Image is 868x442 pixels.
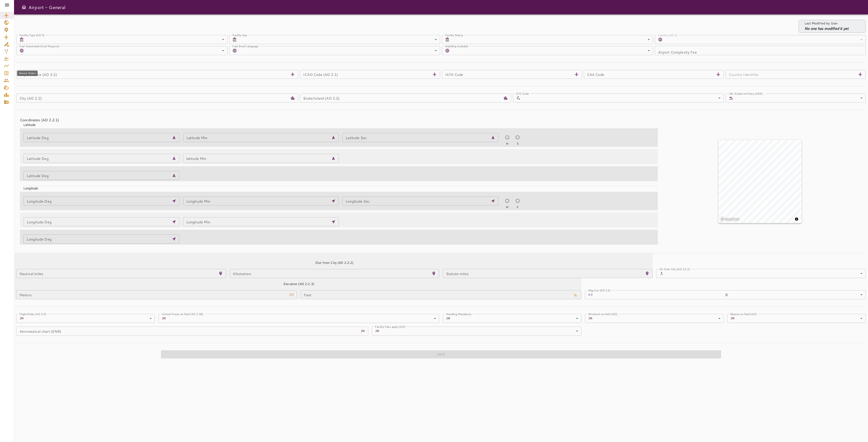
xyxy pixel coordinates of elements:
[804,26,849,31] p: No one has modified it yet
[594,290,866,299] div: 0
[19,33,45,37] label: Facility Type (AD 2)
[283,282,314,287] h6: Elevation (AD 2.2.3)
[516,91,529,95] label: UTC Code
[375,325,405,328] label: Facility Fees apply (AD)
[28,4,66,11] h6: Airport - General
[232,33,247,37] label: Facility Use
[17,71,38,76] div: Service Orders
[658,33,677,37] label: Country (AD 2)
[720,217,740,222] a: Mapbox logo
[445,44,468,48] label: Handling Available
[446,312,471,316] label: Handling Mandatory
[517,205,519,209] span: E
[588,288,611,292] label: Mag Var (AD 2.2)
[20,117,654,123] h4: Coordinates (AD 2.2.1)
[794,216,799,222] button: Toggle attribution
[735,94,866,103] div: ​
[20,119,658,127] div: Latitude
[517,142,519,146] span: S
[718,140,802,223] canvas: Map
[315,260,354,265] h6: Dist from City (AD 2.2.2)
[19,312,46,316] label: Flight Rules (AD 2.2)
[20,182,658,191] div: Longitude
[659,267,690,271] label: Dir from City (AD 2.2.2)
[232,44,258,48] label: Fuel Email Language
[729,91,763,95] label: Intl. Airport of Entry (AOE)
[445,33,463,37] label: Facility Status
[162,312,203,316] label: Control Tower on field (AD 2.18)
[804,21,849,26] p: Last Modified by User
[19,44,59,48] label: Fuel Automated Email Required
[506,142,508,146] span: N
[19,3,28,12] button: Open drawer
[506,205,509,209] span: W
[730,312,757,316] label: Beacon on field (AD)
[588,312,618,316] label: Windsock on field (AD)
